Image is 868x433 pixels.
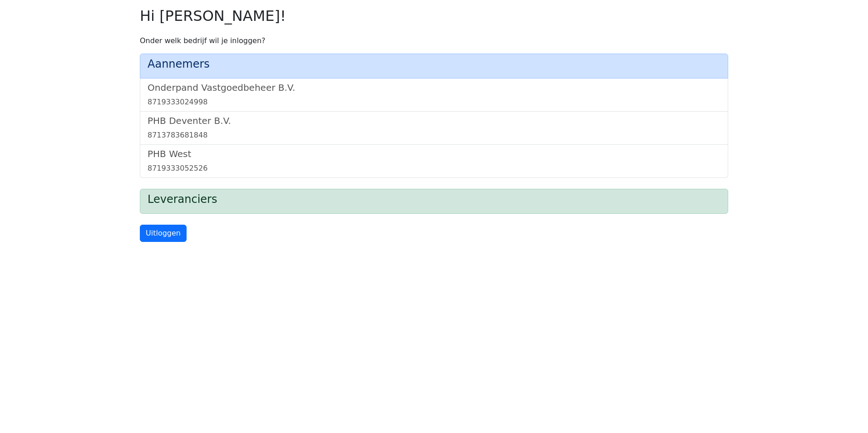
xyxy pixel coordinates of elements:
a: Onderpand Vastgoedbeheer B.V.8719333024998 [148,82,720,108]
h5: Onderpand Vastgoedbeheer B.V. [148,82,720,93]
a: PHB Deventer B.V.8713783681848 [148,115,720,141]
p: Onder welk bedrijf wil je inloggen? [140,35,728,46]
h5: PHB West [148,148,720,159]
div: 8719333052526 [148,163,720,174]
h2: Hi [PERSON_NAME]! [140,7,728,25]
a: PHB West8719333052526 [148,148,720,174]
h4: Leveranciers [148,193,720,206]
h5: PHB Deventer B.V. [148,115,720,126]
h4: Aannemers [148,58,720,71]
a: Uitloggen [140,225,187,242]
div: 8719333024998 [148,97,720,108]
div: 8713783681848 [148,130,720,141]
